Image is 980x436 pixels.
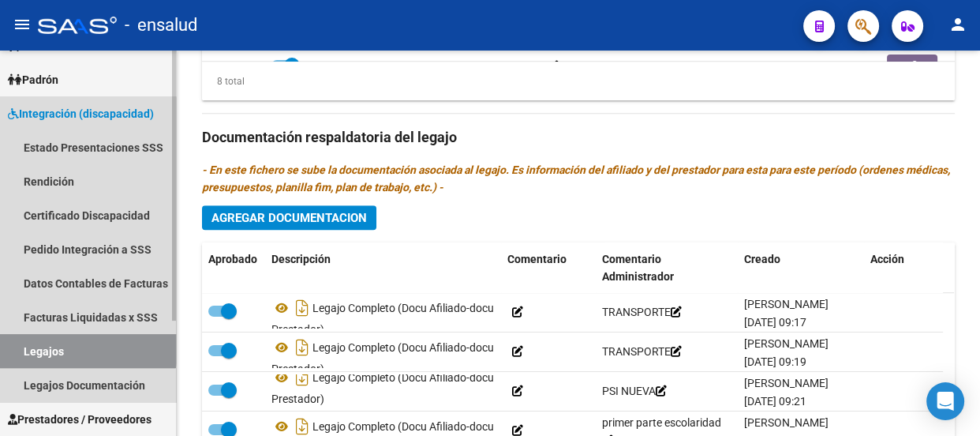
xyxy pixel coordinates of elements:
[202,163,950,194] i: - En este fichero se sube la documentación asociada al legajo. Es información del afiliado y del ...
[864,242,943,295] datatable-header-cell: Acción
[202,126,955,148] h3: Documentación respaldatoria del legajo
[738,242,864,295] datatable-header-cell: Creado
[744,416,829,429] span: [PERSON_NAME]
[125,8,197,43] span: - ensalud
[335,60,419,73] span: [PERSON_NAME]
[870,253,904,265] span: Acción
[202,205,376,230] button: Agregar Documentacion
[8,411,151,428] span: Prestadores / Proveedores
[211,211,367,225] span: Agregar Documentacion
[948,15,967,34] mat-icon: person
[292,335,312,360] i: Descargar documento
[8,105,154,122] span: Integración (discapacidad)
[202,73,245,90] div: 8 total
[271,374,495,408] div: Legajo Completo (Docu Afiliado-docu Prestador)
[501,242,596,295] datatable-header-cell: Comentario
[744,316,806,329] span: [DATE] 09:17
[8,71,58,88] span: Padrón
[202,242,265,295] datatable-header-cell: Aprobado
[292,365,312,390] i: Descargar documento
[744,395,806,408] span: [DATE] 09:21
[13,15,32,34] mat-icon: menu
[744,253,780,265] span: Creado
[800,60,838,73] span: 202512
[596,242,738,295] datatable-header-cell: Comentario Administrador
[602,345,682,358] span: TRANSPORTE
[265,242,501,295] datatable-header-cell: Descripción
[461,60,530,73] span: 27369371946
[744,298,829,310] span: [PERSON_NAME]
[602,306,682,318] span: TRANSPORTE
[744,355,806,368] span: [DATE] 09:19
[713,60,751,73] span: 202504
[507,253,567,265] span: Comentario
[602,385,667,397] span: PSI NUEVA
[271,295,495,329] div: Legajo Completo (Docu Afiliado-docu Prestador)
[926,382,964,420] div: Open Intercom Messenger
[602,253,674,284] span: Comentario Administrador
[271,253,331,265] span: Descripción
[744,337,829,350] span: [PERSON_NAME]
[292,295,312,321] i: Descargar documento
[744,377,829,389] span: [PERSON_NAME]
[271,335,495,368] div: Legajo Completo (Docu Afiliado-docu Prestador)
[208,253,257,265] span: Aprobado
